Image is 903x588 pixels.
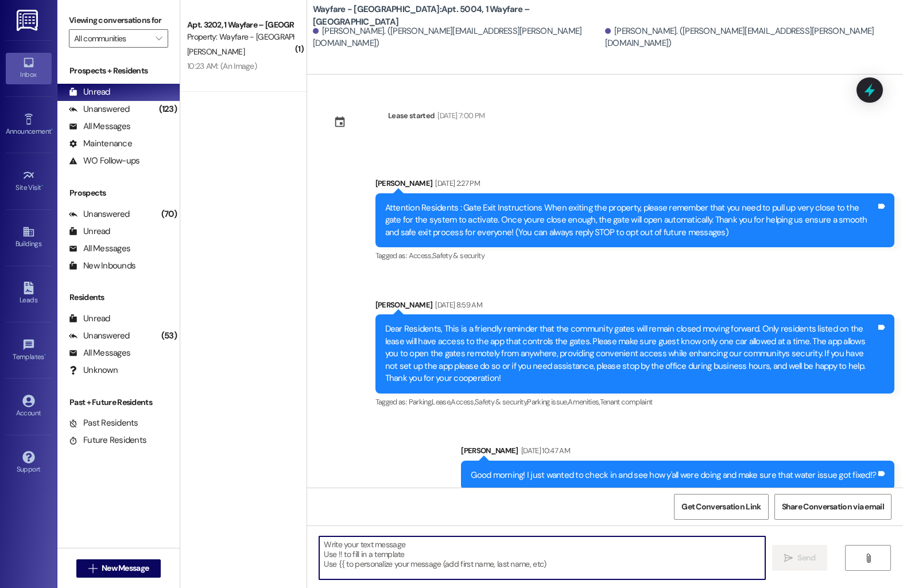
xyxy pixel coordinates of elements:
[375,394,894,410] div: Tagged as:
[681,501,761,513] span: Get Conversation Link
[69,225,110,237] div: Unread
[772,545,828,571] button: Send
[784,554,793,563] i: 
[375,299,894,315] div: [PERSON_NAME]
[69,434,146,446] div: Future Residents
[69,138,132,150] div: Maintenance
[74,29,150,48] input: All communities
[187,46,245,57] span: [PERSON_NAME]
[187,61,257,71] div: 10:23 AM: (An Image)
[57,291,180,303] div: Residents
[69,260,135,272] div: New Inbounds
[568,397,600,407] span: Amenities ,
[69,208,130,220] div: Unanswered
[6,335,52,366] a: Templates •
[69,11,168,29] label: Viewing conversations for
[797,552,815,564] span: Send
[471,469,876,481] div: Good morning! I just wanted to check in and see how y'all were doing and make sure that water iss...
[518,445,570,457] div: [DATE] 10:47 AM
[187,31,293,43] div: Property: Wayfare - [GEOGRAPHIC_DATA]
[432,397,451,407] span: Lease ,
[432,299,482,311] div: [DATE] 8:59 AM
[69,120,130,133] div: All Messages
[88,564,97,573] i: 
[409,397,432,407] span: Parking ,
[69,155,139,167] div: WO Follow-ups
[313,25,602,50] div: [PERSON_NAME]. ([PERSON_NAME][EMAIL_ADDRESS][PERSON_NAME][DOMAIN_NAME])
[432,251,485,260] span: Safety & security
[158,205,180,223] div: (70)
[69,243,130,255] div: All Messages
[313,3,542,28] b: Wayfare - [GEOGRAPHIC_DATA]: Apt. 5004, 1 Wayfare – [GEOGRAPHIC_DATA]
[6,166,52,197] a: Site Visit •
[69,364,118,376] div: Unknown
[156,34,162,43] i: 
[158,327,180,345] div: (53)
[51,126,53,134] span: •
[674,494,768,520] button: Get Conversation Link
[527,397,568,407] span: Parking issue ,
[69,417,138,429] div: Past Residents
[409,251,432,260] span: Access ,
[605,25,894,50] div: [PERSON_NAME]. ([PERSON_NAME][EMAIL_ADDRESS][PERSON_NAME][DOMAIN_NAME])
[6,391,52,422] a: Account
[6,222,52,253] a: Buildings
[6,447,52,478] a: Support
[600,397,653,407] span: Tenant complaint
[187,19,293,31] div: Apt. 3202, 1 Wayfare – [GEOGRAPHIC_DATA]
[432,177,480,189] div: [DATE] 2:27 PM
[6,278,52,309] a: Leads
[44,351,46,359] span: •
[69,313,110,325] div: Unread
[17,10,40,31] img: ResiDesk Logo
[76,559,161,578] button: New Message
[156,100,180,118] div: (123)
[375,247,894,264] div: Tagged as:
[69,86,110,98] div: Unread
[388,110,435,122] div: Lease started
[6,53,52,84] a: Inbox
[69,330,130,342] div: Unanswered
[57,396,180,408] div: Past + Future Residents
[41,182,43,190] span: •
[782,501,884,513] span: Share Conversation via email
[57,187,180,199] div: Prospects
[57,65,180,77] div: Prospects + Residents
[864,554,873,563] i: 
[451,397,474,407] span: Access ,
[435,110,485,122] div: [DATE] 7:00 PM
[385,323,876,384] div: Dear Residents, This is a friendly reminder that the community gates will remain closed moving fo...
[461,445,894,461] div: [PERSON_NAME]
[375,177,894,193] div: [PERSON_NAME]
[69,103,130,115] div: Unanswered
[385,202,876,239] div: Attention Residents : Gate Exit Instructions When exiting the property, please remember that you ...
[69,347,130,359] div: All Messages
[475,397,527,407] span: Safety & security ,
[102,562,149,574] span: New Message
[774,494,892,520] button: Share Conversation via email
